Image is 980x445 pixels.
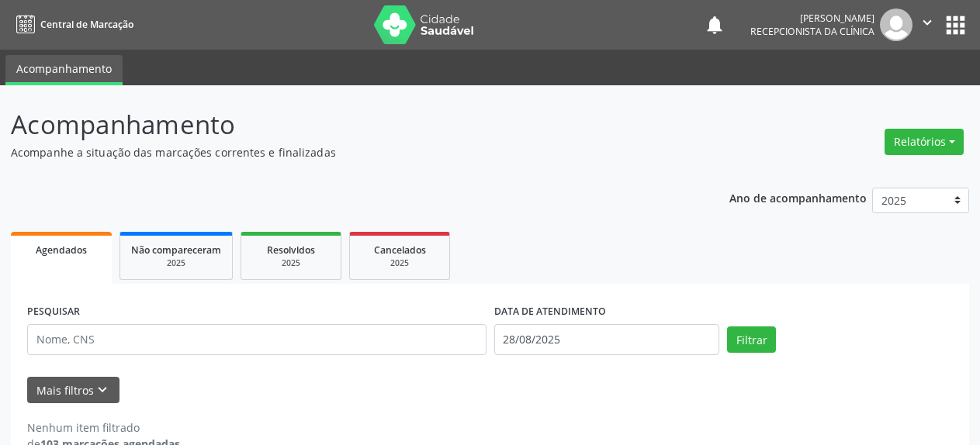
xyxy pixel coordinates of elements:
span: Central de Marcação [40,18,133,31]
i: keyboard_arrow_down [94,381,111,398]
div: Nenhum item filtrado [27,419,180,436]
div: [PERSON_NAME] [750,12,874,25]
label: DATA DE ATENDIMENTO [494,300,606,324]
span: Recepcionista da clínica [750,25,874,38]
div: 2025 [361,257,438,269]
button: notifications [704,14,725,36]
img: img [880,9,912,41]
i:  [919,14,936,31]
span: Cancelados [374,243,426,257]
button: Relatórios [885,129,964,155]
button:  [912,9,942,41]
div: 2025 [252,257,330,269]
span: Resolvidos [267,243,315,257]
button: apps [942,12,969,39]
span: Não compareceram [131,243,221,257]
input: Nome, CNS [27,324,487,355]
p: Ano de acompanhamento [729,188,867,207]
a: Central de Marcação [11,12,133,37]
p: Acompanhamento [11,105,682,144]
p: Acompanhe a situação das marcações correntes e finalizadas [11,144,682,160]
span: Agendados [36,243,87,257]
button: Filtrar [727,326,776,353]
div: 2025 [131,257,221,269]
a: Acompanhamento [5,55,123,85]
input: Selecione um intervalo [494,324,720,355]
label: PESQUISAR [27,300,80,324]
button: Mais filtroskeyboard_arrow_down [27,377,119,404]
